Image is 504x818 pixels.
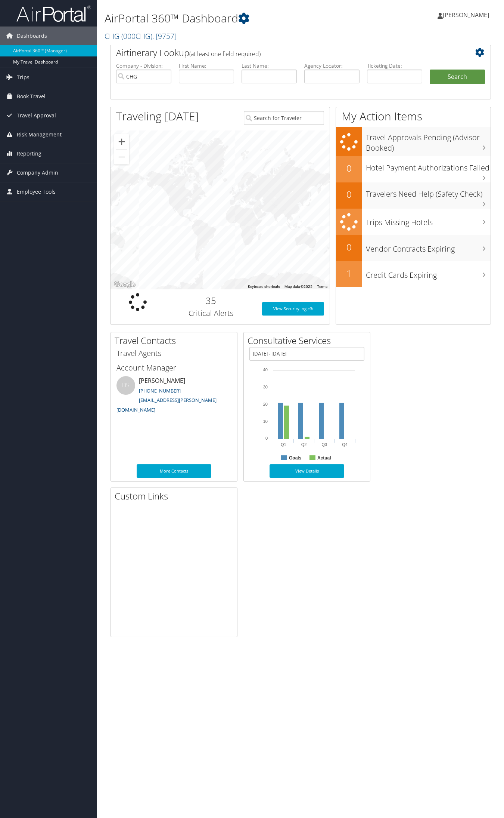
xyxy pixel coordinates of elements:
li: [PERSON_NAME] [113,376,235,416]
span: ( 000CHG ) [121,31,152,41]
label: Last Name: [242,62,297,70]
h2: Consultative Services [248,334,370,347]
h3: Travelers Need Help (Safety Check) [366,185,491,199]
h3: Credit Cards Expiring [366,266,491,280]
button: Search [430,70,485,84]
label: Agency Locator: [304,62,360,70]
text: Q1 [281,442,286,447]
a: More Contacts [137,464,211,478]
button: Keyboard shortcuts [248,284,280,289]
h2: Custom Links [115,490,237,502]
span: Risk Management [17,125,62,144]
a: [PERSON_NAME] [438,4,497,26]
h2: 35 [171,294,251,307]
button: Zoom out [114,150,129,164]
h2: 0 [336,162,362,175]
tspan: 0 [265,436,268,440]
text: Q4 [342,442,348,447]
span: Travel Approval [17,106,56,125]
tspan: 40 [263,368,268,372]
img: Google [112,280,137,289]
span: [PERSON_NAME] [443,11,489,19]
span: Employee Tools [17,182,56,201]
tspan: 10 [263,419,268,424]
span: Company Admin [17,163,58,182]
a: Open this area in Google Maps (opens a new window) [112,280,137,289]
text: Goals [289,455,302,461]
h3: Travel Agents [116,348,231,359]
h1: AirPortal 360™ Dashboard [105,10,366,26]
text: Actual [317,455,331,461]
a: [EMAIL_ADDRESS][PERSON_NAME][DOMAIN_NAME] [116,397,217,413]
tspan: 20 [263,402,268,406]
a: Terms (opens in new tab) [317,285,327,289]
label: Ticketing Date: [367,62,422,70]
span: Book Travel [17,87,46,106]
tspan: 30 [263,385,268,389]
span: Map data ©2025 [284,285,312,289]
div: DS [116,376,135,395]
a: 0Travelers Need Help (Safety Check) [336,182,491,209]
a: View Details [270,464,344,478]
h1: Traveling [DATE] [116,108,199,124]
h3: Trips Missing Hotels [366,213,491,228]
h3: Account Manager [116,363,231,373]
label: Company - Division: [116,62,171,70]
a: Trips Missing Hotels [336,209,491,235]
img: airportal-logo.png [16,5,91,22]
input: Search for Traveler [244,111,324,125]
h2: 0 [336,188,362,201]
span: , [ 9757 ] [152,31,177,41]
h2: 1 [336,267,362,280]
a: 0Hotel Payment Authorizations Failed [336,156,491,182]
span: Trips [17,68,29,87]
h2: Travel Contacts [115,334,237,347]
label: First Name: [179,62,234,70]
a: 1Credit Cards Expiring [336,261,491,287]
a: [PHONE_NUMBER] [139,387,181,394]
span: Dashboards [17,27,47,45]
a: 0Vendor Contracts Expiring [336,235,491,261]
a: View SecurityLogic® [262,302,324,316]
text: Q2 [301,442,307,447]
h1: My Action Items [336,108,491,124]
h2: 0 [336,241,362,253]
a: CHG [105,31,177,41]
span: (at least one field required) [189,50,261,58]
h3: Critical Alerts [171,308,251,319]
h3: Travel Approvals Pending (Advisor Booked) [366,129,491,153]
span: Reporting [17,144,41,163]
button: Zoom in [114,134,129,149]
a: Travel Approvals Pending (Advisor Booked) [336,127,491,156]
h3: Vendor Contracts Expiring [366,240,491,254]
h2: Airtinerary Lookup [116,46,453,59]
h3: Hotel Payment Authorizations Failed [366,159,491,173]
text: Q3 [322,442,327,447]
